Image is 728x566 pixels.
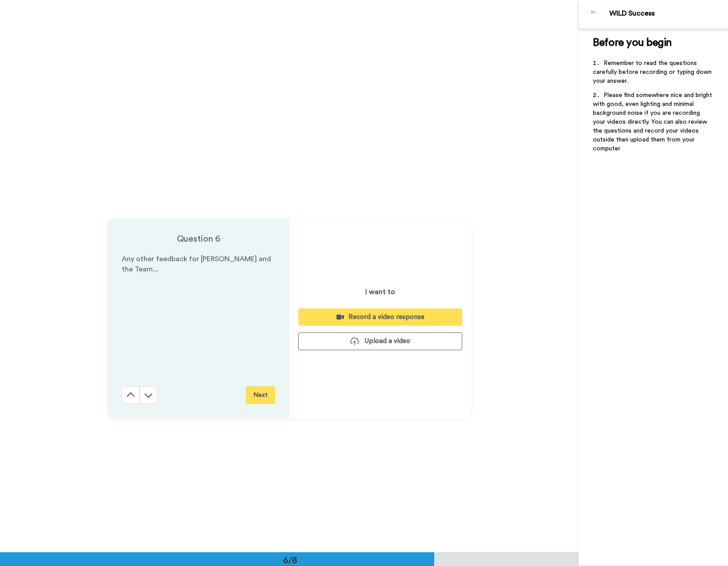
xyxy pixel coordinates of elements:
p: I want to [365,287,395,297]
img: Profile Image [584,4,605,25]
span: Before you begin [593,37,672,48]
span: Any other feedback for [PERSON_NAME] and the Team... [122,255,273,273]
div: 6/8 [269,554,312,566]
button: Record a video response [298,308,462,326]
div: WILD Success [609,9,728,18]
button: Upload a video [298,332,462,350]
span: Please find somewhere nice and bright with good, even lighting and minimal background noise if yo... [593,92,714,152]
span: Remember to read the questions carefully before recording or typing down your answer. [593,60,713,84]
div: Record a video response [305,312,455,322]
h4: Question 6 [122,233,275,245]
button: Next [246,386,275,404]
